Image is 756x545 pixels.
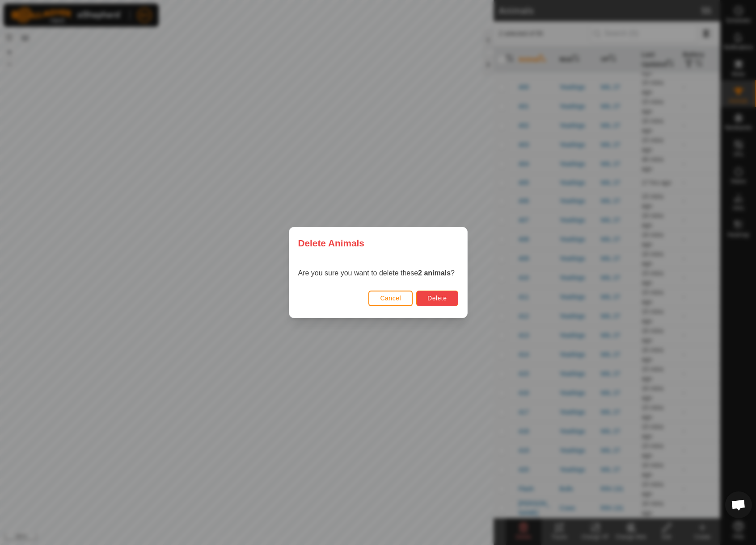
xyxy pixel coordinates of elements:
button: Cancel [368,291,413,306]
strong: 2 animals [418,269,451,277]
div: Open chat [725,491,752,518]
button: Delete [416,291,458,306]
span: Delete [427,295,447,302]
div: Delete Animals [289,227,467,259]
span: Are you sure you want to delete these ? [298,269,455,277]
span: Cancel [380,295,401,302]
